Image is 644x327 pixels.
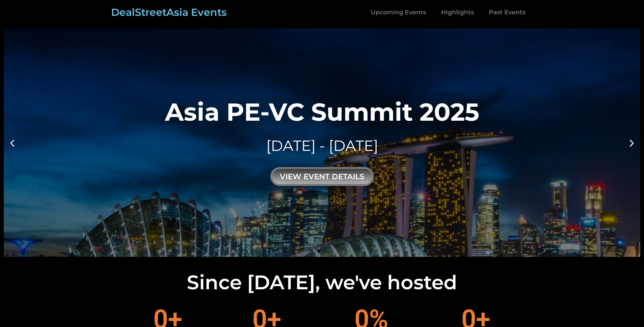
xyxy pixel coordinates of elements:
div: view event details [270,167,374,186]
a: DealStreetAsia Events [111,6,227,18]
a: Asia PE-VC Summit 2025[DATE] - [DATE]view event details [4,29,640,257]
div: [DATE] - [DATE] [165,135,479,156]
span: Go to slide 1 [317,250,320,252]
div: Asia PE-VC Summit 2025 [165,100,479,124]
a: Past Events [481,4,533,21]
h2: Since [DATE], we've hosted [4,273,640,292]
span: Go to slide 2 [324,250,327,252]
a: Upcoming Events [363,4,433,21]
div: Next slide [627,138,636,147]
div: Previous slide [8,138,17,147]
a: Highlights [433,4,481,21]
